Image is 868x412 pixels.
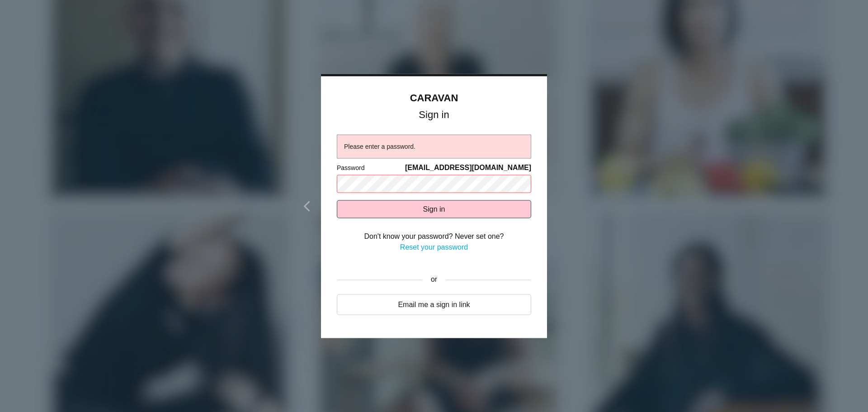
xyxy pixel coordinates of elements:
h1: Sign in [337,110,531,118]
div: Don't know your password? Never set one? [337,231,531,242]
a: Email me a sign in link [337,294,531,315]
a: CARAVAN [410,92,458,103]
button: Sign in [337,200,531,218]
div: Please enter a password. [344,142,524,151]
span: [EMAIL_ADDRESS][DOMAIN_NAME] [405,162,531,173]
div: or [423,268,445,291]
a: Reset your password [400,243,468,251]
label: Password [337,163,364,172]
